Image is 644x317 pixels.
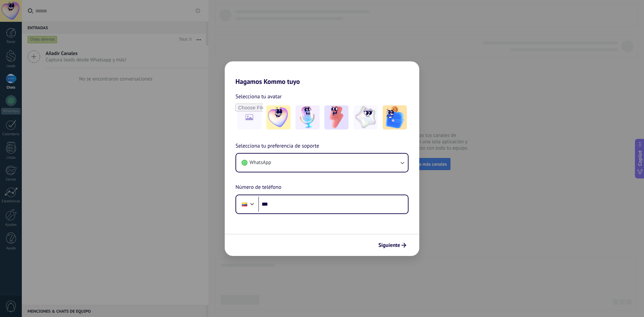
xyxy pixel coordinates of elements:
span: Selecciona tu preferencia de soporte [235,142,319,151]
img: -5.jpeg [383,105,407,129]
span: Siguiente [378,243,400,248]
button: Siguiente [375,240,409,251]
span: Selecciona tu avatar [235,92,282,101]
div: Colombia: + 57 [238,197,251,211]
h2: Hagamos Kommo tuyo [225,61,419,86]
img: -1.jpeg [266,105,290,129]
button: WhatsApp [236,154,408,172]
img: -4.jpeg [354,105,378,129]
span: Número de teléfono [235,183,281,192]
img: -3.jpeg [324,105,348,129]
span: WhatsApp [250,159,271,166]
img: -2.jpeg [296,105,320,129]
